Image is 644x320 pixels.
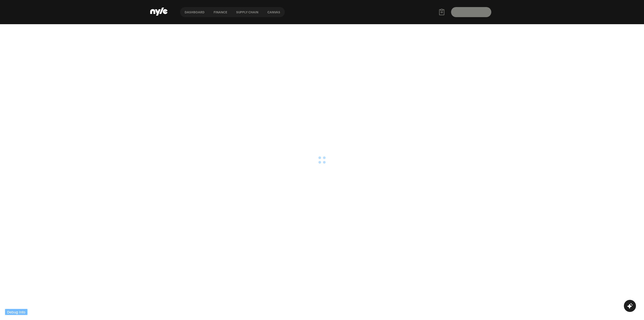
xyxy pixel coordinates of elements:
[263,10,285,14] button: Canvas
[180,10,209,14] button: Dashboard
[232,10,263,14] button: Supply chain
[209,10,232,14] button: finance
[7,309,25,315] span: Debug Info
[5,309,27,315] button: Debug Info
